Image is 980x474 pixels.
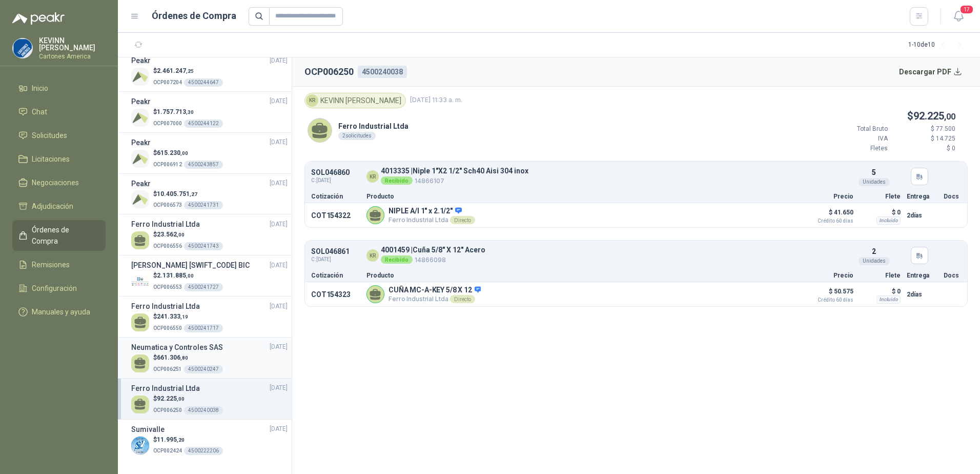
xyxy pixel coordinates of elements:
span: 241.333 [157,313,188,320]
span: ,25 [186,68,194,74]
span: ,00 [177,396,185,402]
h3: Ferro Industrial Ltda [131,219,200,230]
a: Configuración [12,279,106,298]
p: $ [153,148,223,158]
span: [DATE] [270,137,288,147]
span: Crédito 60 días [802,298,853,303]
span: C: [DATE] [311,255,350,264]
span: [DATE] [270,342,288,352]
img: Company Logo [131,437,149,455]
div: 4500240247 [184,365,223,373]
a: Licitaciones [12,149,106,169]
p: IVA [826,134,888,144]
div: Directo [450,295,475,303]
span: 2.131.885 [157,272,194,279]
p: $ 0 [860,285,901,298]
h3: Peakr [131,178,151,189]
p: $ [826,108,955,124]
span: OCP006556 [153,243,182,249]
span: Remisiones [32,259,70,270]
a: Peakr[DATE] Company Logo$1.757.713,30OCP0070004500244122 [131,96,288,128]
h2: OCP006250 [304,65,354,79]
img: Logo peakr [12,12,65,25]
span: [DATE] [270,56,288,66]
div: 4500241731 [184,201,223,209]
span: Configuración [32,283,77,294]
p: $ [153,189,223,199]
span: 661.306 [157,354,188,361]
h3: [PERSON_NAME] [SWIFT_CODE] BIC [131,260,250,271]
p: $ [153,312,223,322]
div: 4500241727 [184,283,223,291]
p: $ [153,435,223,445]
p: 4013335 | Niple 1"X2 1/2" Sch40 Aisi 304 inox [381,167,528,175]
p: CUÑA MC-A-KEY 5/8 X 12 [389,286,481,295]
div: 4500241743 [184,242,223,250]
p: SOL046861 [311,248,350,255]
div: Directo [450,216,475,224]
img: Company Logo [131,150,149,168]
span: OCP006553 [153,284,182,290]
a: Ferro Industrial Ltda[DATE] $241.333,19OCP0065504500241717 [131,301,288,333]
a: [PERSON_NAME] [SWIFT_CODE] BIC[DATE] Company Logo$2.131.885,00OCP0065534500241727 [131,260,288,292]
div: Recibido [381,255,413,264]
div: Incluido [876,295,901,304]
span: [DATE] [270,96,288,106]
p: Ferro Industrial Ltda [338,121,409,132]
span: [DATE] [270,220,288,229]
span: OCP006250 [153,407,182,413]
p: Flete [860,272,901,279]
span: Crédito 60 días [802,219,853,224]
span: ,27 [190,191,197,197]
a: Peakr[DATE] Company Logo$10.405.751,27OCP0065734500241731 [131,178,288,210]
h3: Peakr [131,137,151,148]
a: Ferro Industrial Ltda[DATE] $23.562,00OCP0065564500241743 [131,219,288,251]
div: 2 solicitudes [338,132,376,140]
div: 4500240038 [358,66,407,78]
span: OCP007204 [153,80,182,85]
span: Inicio [32,83,48,94]
span: 11.995 [157,436,185,443]
p: 2 días [907,209,937,222]
p: Producto [366,272,796,279]
p: Precio [802,272,853,279]
a: Peakr[DATE] Company Logo$615.230,00OCP0069124500243857 [131,137,288,169]
span: 92.225 [913,110,955,122]
p: $ [153,394,223,404]
a: Órdenes de Compra [12,220,106,251]
p: 14866107 [381,175,528,186]
span: 10.405.751 [157,190,197,197]
div: KR [306,94,318,107]
span: OCP007000 [153,121,182,126]
span: ,00 [944,112,955,122]
h3: Peakr [131,96,151,107]
p: Cotización [311,272,360,279]
div: Recibido [381,176,413,185]
span: Negociaciones [32,177,79,188]
span: ,30 [186,109,194,115]
a: Chat [12,102,106,122]
p: Entrega [907,272,937,279]
p: $ [153,107,223,117]
h1: Órdenes de Compra [152,9,236,23]
span: [DATE] [270,302,288,311]
p: Flete [860,193,901,200]
p: Cartones America [39,53,106,60]
span: OCP006251 [153,366,182,372]
span: Chat [32,106,47,117]
p: Entrega [907,193,937,200]
span: 1.757.713 [157,108,194,115]
span: Licitaciones [32,153,70,165]
a: Negociaciones [12,173,106,192]
span: OCP006573 [153,202,182,208]
p: 2 [872,246,876,257]
img: Company Logo [131,272,149,290]
p: Total Bruto [826,124,888,134]
h3: Peakr [131,55,151,66]
a: Ferro Industrial Ltda[DATE] $92.225,00OCP0062504500240038 [131,383,288,415]
button: Descargar PDF [893,62,968,82]
p: $ [153,66,223,76]
a: Manuales y ayuda [12,302,106,322]
a: Sumivalle[DATE] Company Logo$11.995,20OCP0024244500222206 [131,424,288,456]
a: Neumatica y Controles SAS[DATE] $661.306,80OCP0062514500240247 [131,342,288,374]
